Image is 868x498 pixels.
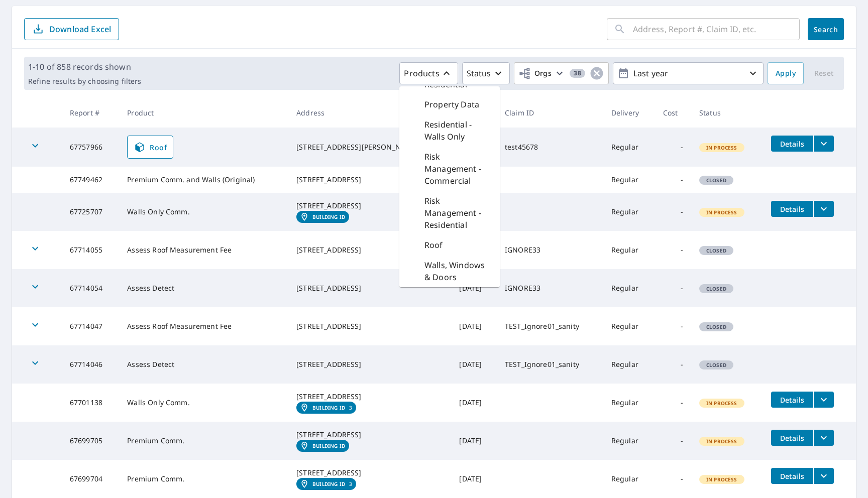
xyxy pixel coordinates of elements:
button: Orgs38 [514,62,609,84]
td: - [655,460,692,498]
td: Assess Roof Measurement Fee [119,231,288,269]
span: In Process [700,476,743,483]
th: Delivery [603,98,655,128]
th: Status [691,98,763,128]
td: TEST_Ignore01_sanity [497,307,603,345]
td: Regular [603,231,655,269]
p: Walls, Windows & Doors [424,259,492,283]
div: [STREET_ADDRESS] [296,245,443,255]
div: Property Data [399,94,500,114]
button: detailsBtn-67699705 [771,430,813,446]
td: TEST_Ignore01_sanity [497,345,603,384]
span: In Process [700,438,743,445]
em: Building ID [312,443,345,449]
div: [STREET_ADDRESS] [296,175,443,185]
span: Roof [134,141,167,153]
th: Claim ID [497,98,603,128]
td: [DATE] [451,307,497,345]
td: IGNORE33 [497,269,603,307]
p: Residential - Walls Only [424,118,492,143]
td: Premium Comm. and Walls (Original) [119,167,288,193]
div: [STREET_ADDRESS] [296,430,443,440]
span: Details [777,433,807,443]
button: filesDropdownBtn-67757966 [813,136,834,152]
td: Walls Only Comm. [119,384,288,422]
td: 67714047 [62,307,119,345]
p: Products [404,67,439,79]
td: Regular [603,460,655,498]
td: 67749462 [62,167,119,193]
span: Details [777,204,807,214]
td: Regular [603,269,655,307]
td: Regular [603,167,655,193]
button: filesDropdownBtn-67725707 [813,201,834,217]
div: [STREET_ADDRESS] [296,283,443,293]
p: Last year [629,65,747,82]
td: [DATE] [451,384,497,422]
td: 67725707 [62,193,119,231]
button: detailsBtn-67699704 [771,468,813,484]
td: Regular [603,384,655,422]
div: Risk Management - Commercial [399,147,500,191]
td: test45678 [497,128,603,167]
div: [STREET_ADDRESS] [296,201,443,211]
div: [STREET_ADDRESS] [296,468,443,478]
p: Risk Management - Commercial [424,151,492,187]
span: Closed [700,323,732,330]
td: Assess Roof Measurement Fee [119,307,288,345]
span: Closed [700,177,732,184]
span: Search [816,25,836,34]
a: Building ID3 [296,478,356,490]
span: Apply [776,67,796,80]
p: Risk Management - Residential [424,195,492,231]
button: detailsBtn-67701138 [771,392,813,408]
td: Regular [603,193,655,231]
span: In Process [700,400,743,407]
a: Building ID3 [296,402,356,414]
span: 38 [570,70,585,77]
div: Walls, Windows & Doors [399,255,500,287]
button: Last year [613,62,764,84]
em: Building ID [312,405,345,411]
span: Details [777,471,807,481]
button: filesDropdownBtn-67699704 [813,468,834,484]
button: Products [399,62,458,84]
p: 1-10 of 858 records shown [28,61,141,73]
td: 67757966 [62,128,119,167]
td: Assess Detect [119,269,288,307]
button: Search [808,18,844,40]
p: Refine results by choosing filters [28,77,141,86]
td: Assess Detect [119,345,288,384]
div: [STREET_ADDRESS] [296,392,443,402]
th: Report # [62,98,119,128]
td: 67699704 [62,460,119,498]
td: - [655,384,692,422]
a: Building ID [296,211,349,223]
th: Cost [655,98,692,128]
td: [DATE] [451,460,497,498]
input: Address, Report #, Claim ID, etc. [633,15,800,43]
td: 67699705 [62,422,119,460]
td: - [655,231,692,269]
button: detailsBtn-67725707 [771,201,813,217]
p: Status [467,67,491,79]
em: Building ID [312,481,345,487]
td: Premium Comm. [119,460,288,498]
td: - [655,128,692,167]
button: detailsBtn-67757966 [771,136,813,152]
td: [DATE] [451,422,497,460]
span: Closed [700,361,732,368]
div: Risk Management - Residential [399,191,500,235]
button: Download Excel [24,18,119,40]
th: Product [119,98,288,128]
span: Closed [700,247,732,254]
th: Address [288,98,451,128]
td: - [655,307,692,345]
div: [STREET_ADDRESS] [296,321,443,331]
span: In Process [700,209,743,216]
td: - [655,269,692,307]
span: Details [777,395,807,405]
span: Orgs [518,67,552,80]
div: [STREET_ADDRESS] [296,359,443,369]
td: Regular [603,422,655,460]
